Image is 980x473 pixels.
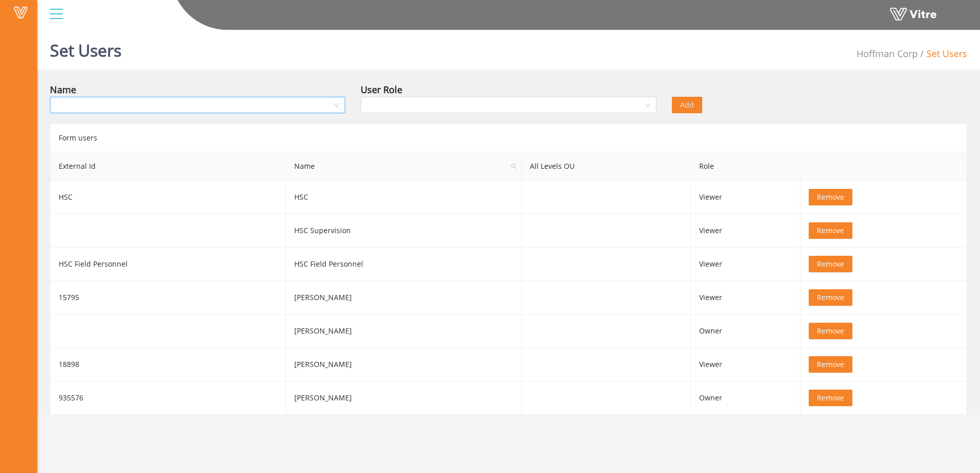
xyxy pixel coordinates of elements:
button: Add [672,97,702,113]
span: Remove [817,225,844,236]
span: Remove [817,191,844,203]
span: search [507,152,521,180]
button: Remove [809,256,852,272]
span: Viewer [699,292,722,302]
th: External Id [50,152,286,181]
td: [PERSON_NAME] [286,348,522,381]
td: HSC Field Personnel [286,248,522,281]
span: 18898 [59,359,79,369]
span: Remove [817,292,844,303]
div: Form users [50,124,967,152]
td: [PERSON_NAME] [286,314,522,348]
span: Remove [817,258,844,270]
span: Name [286,152,521,180]
td: HSC [286,181,522,214]
td: [PERSON_NAME] [286,281,522,314]
span: 935576 [59,393,83,402]
button: Remove [809,356,852,373]
div: User Role [361,82,402,97]
span: Owner [699,326,722,336]
span: 15795 [59,292,79,302]
span: HSC [59,192,73,202]
td: HSC Supervision [286,214,522,248]
span: Remove [817,392,844,404]
td: [PERSON_NAME] [286,381,522,415]
span: Owner [699,393,722,402]
div: Name [50,82,76,97]
span: Viewer [699,225,722,235]
th: Role [691,152,801,181]
span: 210 [857,47,918,60]
span: Viewer [699,259,722,269]
button: Remove [809,289,852,306]
th: All Levels OU [522,152,691,181]
span: Remove [817,325,844,337]
span: Viewer [699,359,722,369]
button: Remove [809,323,852,339]
span: Viewer [699,192,722,202]
h1: Set Users [50,26,121,69]
span: Remove [817,359,844,370]
span: search [511,163,517,169]
li: Set Users [918,46,967,61]
button: Remove [809,390,852,406]
button: Remove [809,222,852,239]
span: HSC Field Personnel [59,259,128,269]
button: Remove [809,189,852,205]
